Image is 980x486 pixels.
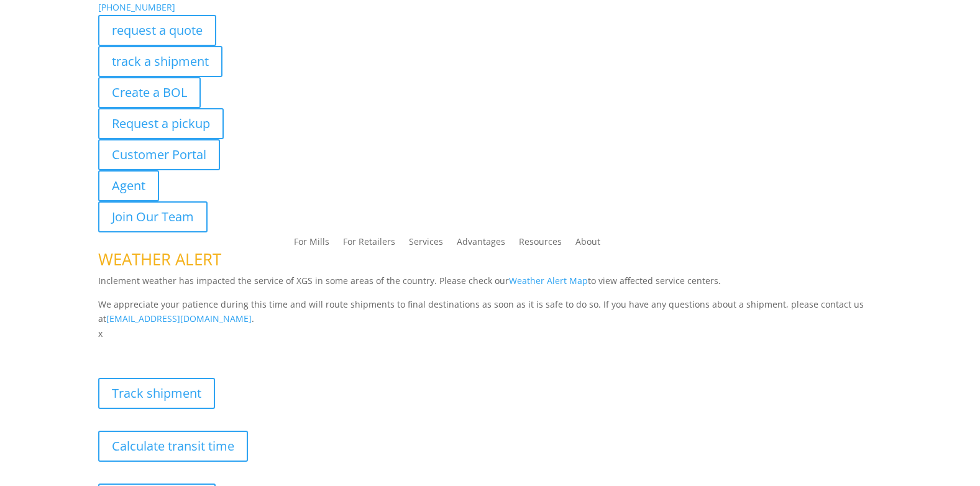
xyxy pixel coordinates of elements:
a: About [575,237,600,251]
p: Inclement weather has impacted the service of XGS in some areas of the country. Please check our ... [98,273,882,297]
a: Resources [519,237,562,251]
b: Visibility, transparency, and control for your entire supply chain. [98,343,375,355]
a: Track shipment [98,378,215,409]
a: Weather Alert Map [509,275,588,287]
a: [PHONE_NUMBER] [98,1,175,13]
a: Advantages [457,237,505,251]
a: [EMAIL_ADDRESS][DOMAIN_NAME] [106,313,252,324]
a: Services [409,237,443,251]
span: WEATHER ALERT [98,248,221,270]
a: Customer Portal [98,139,220,170]
a: Join Our Team [98,201,208,232]
p: x [98,326,882,341]
a: For Mills [294,237,329,251]
a: Create a BOL [98,77,201,108]
p: We appreciate your patience during this time and will route shipments to final destinations as so... [98,297,882,327]
a: For Retailers [343,237,395,251]
a: request a quote [98,15,216,46]
a: Request a pickup [98,108,224,139]
a: track a shipment [98,46,222,77]
a: Calculate transit time [98,431,248,462]
a: Agent [98,170,159,201]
